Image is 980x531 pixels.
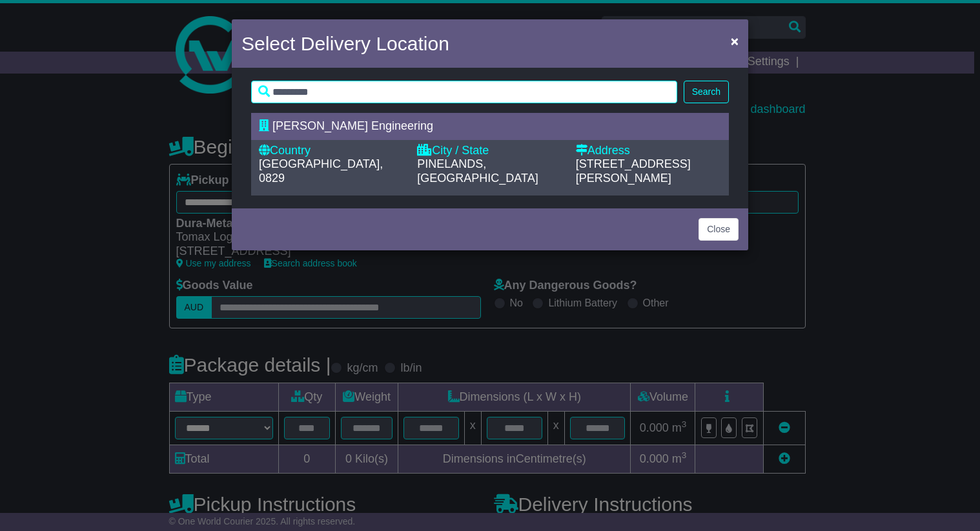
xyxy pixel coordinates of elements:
span: [PERSON_NAME] Engineering [272,119,433,132]
div: City / State [417,144,562,158]
button: Close [699,218,739,241]
h4: Select Delivery Location [241,29,449,58]
div: Address [576,144,721,158]
span: [STREET_ADDRESS][PERSON_NAME] [576,157,691,185]
button: Search [684,81,729,103]
span: × [731,34,739,48]
div: Country [259,144,404,158]
button: Close [724,28,745,54]
span: [GEOGRAPHIC_DATA], 0829 [259,157,383,185]
span: PINELANDS, [GEOGRAPHIC_DATA] [417,157,538,185]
